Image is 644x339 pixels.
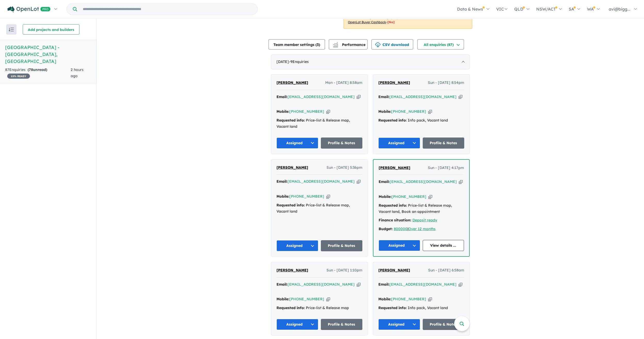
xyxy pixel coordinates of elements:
[326,194,330,199] button: Copy
[276,194,289,199] strong: Mobile:
[276,165,308,171] a: [PERSON_NAME]
[378,305,407,310] strong: Requested info:
[375,42,380,47] img: download icon
[325,80,362,86] span: Mon - [DATE] 8:58am
[428,109,432,114] button: Copy
[334,42,365,47] span: Performance
[276,282,288,287] strong: Email:
[276,319,318,330] button: Assigned
[379,165,410,170] span: [PERSON_NAME]
[357,282,361,287] button: Copy
[389,94,456,99] a: [EMAIL_ADDRESS][DOMAIN_NAME]
[276,138,318,149] button: Assigned
[379,194,392,199] strong: Mobile:
[321,240,363,251] a: Profile & Notes
[321,138,363,149] a: Profile & Notes
[379,240,420,251] button: Assigned
[408,227,436,231] a: Over 12 months
[289,59,309,64] span: - 9 Enquir ies
[276,179,288,184] strong: Email:
[327,165,362,171] span: Sun - [DATE] 5:36pm
[378,118,407,123] strong: Requested info:
[23,24,79,35] button: Add projects and builders
[276,109,289,114] strong: Mobile:
[412,218,437,222] a: Deposit ready
[333,42,338,45] img: line-chart.svg
[276,80,308,85] span: [PERSON_NAME]
[378,282,389,287] strong: Email:
[357,94,361,100] button: Copy
[379,226,464,232] div: |
[329,39,368,50] button: Performance
[378,267,410,273] a: [PERSON_NAME]
[326,109,330,114] button: Copy
[276,267,308,273] a: [PERSON_NAME]
[378,80,410,85] span: [PERSON_NAME]
[271,55,470,69] div: [DATE]
[5,67,71,79] div: 87 Enquir ies
[288,179,355,184] a: [EMAIL_ADDRESS][DOMAIN_NAME]
[459,282,462,287] button: Copy
[378,138,420,149] button: Assigned
[289,109,324,114] a: [PHONE_NUMBER]
[276,297,289,301] strong: Mobile:
[276,305,305,310] strong: Requested info:
[268,39,325,50] button: Team member settings (3)
[317,42,319,47] span: 3
[333,44,338,47] img: bar-chart.svg
[609,6,630,12] span: avi@bigg...
[7,74,30,79] span: 15 % READY
[276,305,362,311] div: Price-list & Release map
[379,165,410,171] a: [PERSON_NAME]
[390,179,457,184] a: [EMAIL_ADDRESS][DOMAIN_NAME]
[288,282,355,287] a: [EMAIL_ADDRESS][DOMAIN_NAME]
[394,227,407,231] a: 800000
[459,179,463,184] button: Copy
[392,194,426,199] a: [PHONE_NUMBER]
[9,28,14,31] img: sort.svg
[378,268,410,272] span: [PERSON_NAME]
[378,117,464,124] div: Info pack, Vacant land
[276,203,305,207] strong: Requested info:
[459,94,462,100] button: Copy
[321,319,363,330] a: Profile & Notes
[378,305,464,311] div: Info pack, Vacant land
[417,39,464,50] button: All enquiries (87)
[428,296,432,302] button: Copy
[379,227,393,231] strong: Budget:
[423,138,464,149] a: Profile & Notes
[379,203,407,208] strong: Requested info:
[28,67,47,72] strong: ( unread)
[288,94,355,99] a: [EMAIL_ADDRESS][DOMAIN_NAME]
[428,194,432,199] button: Copy
[7,6,51,13] img: Openlot PRO Logo White
[391,297,426,301] a: [PHONE_NUMBER]
[78,4,256,15] input: Try estate name, suburb, builder or developer
[276,165,308,170] span: [PERSON_NAME]
[371,39,413,50] button: CSV download
[423,319,464,330] a: Profile & Notes
[387,20,395,24] span: [No]
[29,67,33,72] span: 78
[348,20,386,24] u: OpenLot Buyer Cashback
[276,117,362,130] div: Price-list & Release map, Vacant land
[378,297,391,301] strong: Mobile:
[378,94,389,99] strong: Email:
[276,240,318,251] button: Assigned
[378,80,410,86] a: [PERSON_NAME]
[276,202,362,215] div: Price-list & Release map, Vacant land
[428,80,464,86] span: Sun - [DATE] 8:54pm
[428,165,464,171] span: Sun - [DATE] 4:17pm
[276,80,308,86] a: [PERSON_NAME]
[326,296,330,302] button: Copy
[276,94,288,99] strong: Email:
[391,109,426,114] a: [PHONE_NUMBER]
[378,319,420,330] button: Assigned
[289,194,324,199] a: [PHONE_NUMBER]
[423,240,464,251] a: View details ...
[71,67,84,78] span: 2 hours ago
[378,109,391,114] strong: Mobile:
[276,118,305,123] strong: Requested info:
